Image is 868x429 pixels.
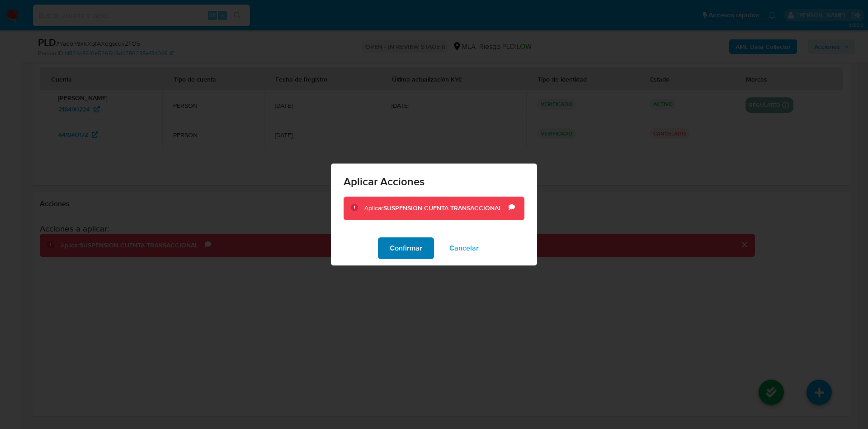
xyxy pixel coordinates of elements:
[449,238,479,258] span: Cancelar
[438,237,491,259] button: Cancelar
[390,238,422,258] span: Confirmar
[378,237,434,259] button: Confirmar
[344,176,524,187] span: Aplicar Acciones
[383,203,502,212] b: SUSPENSION CUENTA TRANSACCIONAL
[364,204,509,213] div: Aplicar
